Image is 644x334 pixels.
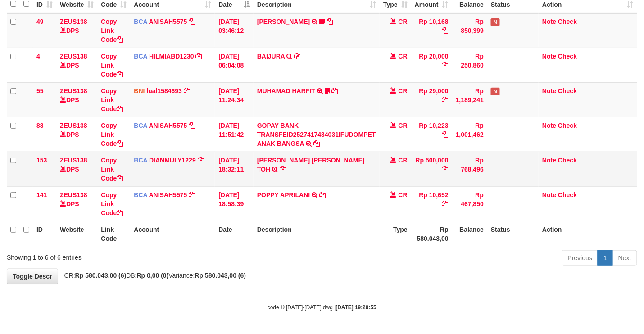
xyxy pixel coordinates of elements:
a: Note [542,18,556,25]
span: 141 [36,191,47,199]
span: CR [399,53,408,60]
span: CR [399,87,408,95]
td: [DATE] 11:51:42 [215,117,254,152]
a: [PERSON_NAME] [PERSON_NAME] TOH [257,157,365,173]
a: Copy Rp 10,223 to clipboard [442,131,449,138]
td: [DATE] 06:04:08 [215,48,254,82]
td: DPS [56,82,97,117]
td: DPS [56,13,97,48]
a: ZEUS138 [60,18,87,25]
a: Copy CARINA OCTAVIA TOH to clipboard [280,166,286,173]
span: 153 [36,157,47,164]
strong: Rp 0,00 (0) [137,272,169,279]
td: Rp 20,000 [411,48,452,82]
a: Copy Link Code [101,191,123,217]
a: BAIJURA [257,53,285,60]
a: Copy Link Code [101,18,123,43]
span: BCA [134,53,147,60]
span: Has Note [491,18,500,26]
a: Copy GOPAY BANK TRANSFEID2527417434031IFUDOMPET ANAK BANGSA to clipboard [313,140,320,147]
a: DIANMULY1229 [149,157,196,164]
a: HILMIABD1230 [149,53,194,60]
div: Showing 1 to 6 of 6 entries [7,249,262,262]
td: Rp 29,000 [411,82,452,117]
a: POPPY APRILANI [257,191,310,199]
td: Rp 500,000 [411,152,452,186]
th: Website [56,221,97,247]
a: lual1584693 [146,87,182,95]
a: Copy INA PAUJANAH to clipboard [327,18,333,25]
span: CR [399,122,408,129]
a: Check [558,157,577,164]
span: BCA [134,191,147,199]
a: Copy Rp 500,000 to clipboard [442,166,449,173]
a: Note [542,191,556,199]
a: Copy ANISAH5575 to clipboard [189,122,195,129]
th: Link Code [97,221,130,247]
a: Copy Link Code [101,122,123,147]
a: Toggle Descr [7,269,58,284]
span: BNI [134,87,145,95]
td: [DATE] 18:58:39 [215,186,254,221]
th: Account [130,221,215,247]
th: Type [380,221,411,247]
td: DPS [56,186,97,221]
th: Balance [452,221,487,247]
strong: Rp 580.043,00 (6) [75,272,127,279]
a: Check [558,53,577,60]
a: 1 [598,250,613,266]
strong: Rp 580.043,00 (6) [195,272,246,279]
td: Rp 1,189,241 [452,82,487,117]
td: [DATE] 18:32:11 [215,152,254,186]
a: Copy HILMIABD1230 to clipboard [196,53,202,60]
span: BCA [134,122,147,129]
a: Copy DIANMULY1229 to clipboard [198,157,204,164]
strong: [DATE] 19:29:55 [336,304,376,311]
td: Rp 10,652 [411,186,452,221]
span: CR: DB: Variance: [60,272,246,279]
span: BCA [134,18,147,25]
td: DPS [56,152,97,186]
span: BCA [134,157,147,164]
span: Has Note [491,88,500,95]
a: MUHAMAD HARFIT [257,87,315,95]
td: DPS [56,117,97,152]
th: Description [254,221,380,247]
a: ANISAH5575 [149,18,187,25]
th: Status [487,221,539,247]
td: Rp 10,168 [411,13,452,48]
span: 4 [36,53,40,60]
td: Rp 10,223 [411,117,452,152]
a: GOPAY BANK TRANSFEID2527417434031IFUDOMPET ANAK BANGSA [257,122,376,147]
td: Rp 850,399 [452,13,487,48]
a: Copy Rp 20,000 to clipboard [442,62,449,69]
td: [DATE] 03:46:12 [215,13,254,48]
td: Rp 250,860 [452,48,487,82]
td: DPS [56,48,97,82]
span: 49 [36,18,44,25]
span: CR [399,191,408,199]
a: ZEUS138 [60,191,87,199]
td: Rp 1,001,462 [452,117,487,152]
a: Copy MUHAMAD HARFIT to clipboard [332,87,338,95]
a: [PERSON_NAME] [257,18,310,25]
a: Note [542,87,556,95]
span: 55 [36,87,44,95]
a: Note [542,157,556,164]
a: ZEUS138 [60,53,87,60]
a: ZEUS138 [60,157,87,164]
a: Copy Rp 10,652 to clipboard [442,200,449,208]
th: ID [33,221,56,247]
a: Copy Rp 29,000 to clipboard [442,96,449,104]
a: Note [542,53,556,60]
span: CR [399,18,408,25]
a: Copy Link Code [101,87,123,113]
a: Next [612,250,637,266]
a: Check [558,87,577,95]
a: Check [558,122,577,129]
a: Copy Link Code [101,157,123,182]
th: Action [539,221,637,247]
a: Copy BAIJURA to clipboard [294,53,300,60]
td: Rp 768,496 [452,152,487,186]
a: Check [558,18,577,25]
